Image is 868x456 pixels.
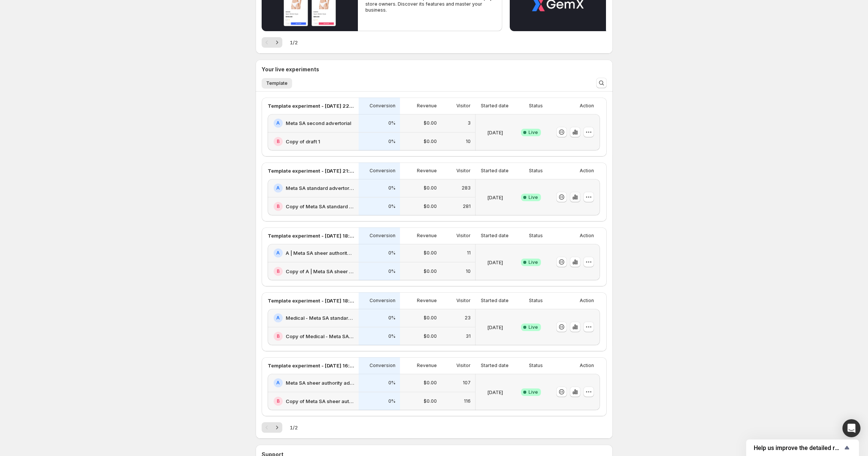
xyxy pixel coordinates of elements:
[277,138,280,144] h2: B
[466,333,471,339] p: 31
[290,39,298,46] span: 1 / 2
[290,424,298,431] span: 1 / 2
[286,249,354,257] h2: A | Meta SA sheer authority advertorial
[268,362,354,369] p: Template experiment - [DATE] 16:32:37
[286,138,320,145] h2: Copy of draft 1
[276,315,280,321] h2: A
[529,298,543,304] p: Status
[370,168,395,174] p: Conversion
[417,168,437,174] p: Revenue
[276,120,280,126] h2: A
[277,398,280,404] h2: B
[456,233,471,239] p: Visitor
[468,120,471,126] p: 3
[424,380,437,386] p: $0.00
[580,298,594,304] p: Action
[424,203,437,209] p: $0.00
[277,268,280,274] h2: B
[388,380,395,386] p: 0%
[580,233,594,239] p: Action
[487,388,503,396] p: [DATE]
[276,250,280,256] h2: A
[262,66,319,73] h3: Your live experiments
[417,233,437,239] p: Revenue
[456,298,471,304] p: Visitor
[370,233,395,239] p: Conversion
[467,250,471,256] p: 11
[272,422,282,433] button: Next
[268,167,354,175] p: Template experiment - [DATE] 21:14:06
[580,168,594,174] p: Action
[487,129,503,136] p: [DATE]
[268,297,354,304] p: Template experiment - [DATE] 18:55:40
[268,232,354,239] p: Template experiment - [DATE] 18:23:58
[388,138,395,144] p: 0%
[487,194,503,201] p: [DATE]
[417,363,437,369] p: Revenue
[481,103,509,109] p: Started date
[754,444,842,451] span: Help us improve the detailed report for A/B campaigns
[481,298,509,304] p: Started date
[464,398,471,404] p: 116
[268,102,354,110] p: Template experiment - [DATE] 22:42:01
[388,250,395,256] p: 0%
[370,103,395,109] p: Conversion
[754,443,851,452] button: Show survey - Help us improve the detailed report for A/B campaigns
[272,37,282,48] button: Next
[286,203,354,210] h2: Copy of Meta SA standard advertorial
[262,422,282,433] nav: Pagination
[465,315,471,321] p: 23
[262,37,282,48] nav: Pagination
[370,363,395,369] p: Conversion
[286,268,354,275] h2: Copy of A | Meta SA sheer authority advertorial
[286,379,354,387] h2: Meta SA sheer authority advertorial iteration #1
[370,298,395,304] p: Conversion
[463,380,471,386] p: 107
[388,315,395,321] p: 0%
[276,380,280,386] h2: A
[481,233,509,239] p: Started date
[529,233,543,239] p: Status
[388,268,395,274] p: 0%
[529,194,538,200] span: Live
[277,203,280,209] h2: B
[424,398,437,404] p: $0.00
[424,315,437,321] p: $0.00
[388,333,395,339] p: 0%
[529,363,543,369] p: Status
[466,138,471,144] p: 10
[487,259,503,266] p: [DATE]
[286,397,354,405] h2: Copy of Meta SA sheer authority advertorial iteration #1
[529,168,543,174] p: Status
[286,119,351,127] h2: Meta SA second advertorial
[481,363,509,369] p: Started date
[456,363,471,369] p: Visitor
[417,298,437,304] p: Revenue
[529,103,543,109] p: Status
[388,120,395,126] p: 0%
[456,103,471,109] p: Visitor
[481,168,509,174] p: Started date
[286,333,354,340] h2: Copy of Medical - Meta SA standard advertorial
[842,419,860,437] div: Open Intercom Messenger
[463,203,471,209] p: 281
[466,268,471,274] p: 10
[529,129,538,135] span: Live
[417,103,437,109] p: Revenue
[424,120,437,126] p: $0.00
[388,203,395,209] p: 0%
[487,324,503,331] p: [DATE]
[286,314,354,322] h2: Medical - Meta SA standard advertorial
[462,185,471,191] p: 283
[596,78,607,88] button: Search and filter results
[388,398,395,404] p: 0%
[529,389,538,395] span: Live
[266,80,288,86] span: Template
[580,103,594,109] p: Action
[580,363,594,369] p: Action
[277,333,280,339] h2: B
[424,333,437,339] p: $0.00
[529,259,538,265] span: Live
[424,138,437,144] p: $0.00
[388,185,395,191] p: 0%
